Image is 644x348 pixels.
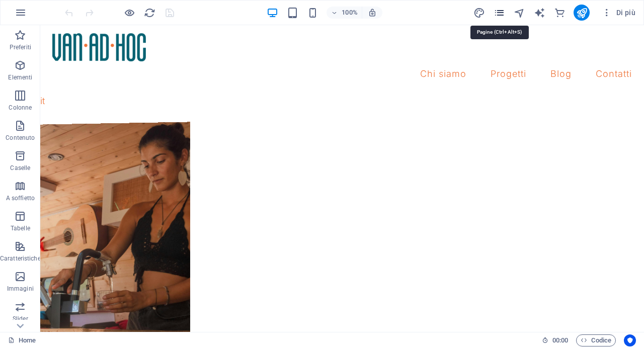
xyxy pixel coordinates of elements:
button: Di più [598,5,639,21]
a: Fai clic per annullare la selezione. Doppio clic per aprire le pagine [8,334,36,346]
p: Immagini [7,285,34,293]
p: Colonne [9,104,32,112]
button: publish [574,5,590,21]
p: Elementi [8,73,32,81]
button: navigator [513,7,525,19]
button: Clicca qui per lasciare la modalità di anteprima e continuare la modifica [123,7,135,19]
i: AI Writer [534,7,545,19]
button: commerce [553,7,566,19]
span: 00 00 [552,334,568,346]
button: pages [493,7,505,19]
button: text_generator [533,7,545,19]
p: Caselle [10,164,30,172]
i: Navigatore [514,7,525,19]
button: reload [143,7,155,19]
span: Codice [581,334,611,346]
span: : [559,336,561,344]
p: Contenuto [6,134,35,142]
button: Usercentrics [624,334,636,346]
p: Slider [13,315,28,323]
p: A soffietto [6,194,35,202]
p: Preferiti [10,43,31,51]
h6: 100% [342,7,358,19]
button: design [473,7,485,19]
button: 100% [327,7,362,19]
p: Tabelle [11,224,30,232]
span: Di più [602,8,635,18]
h6: Tempo sessione [542,334,569,346]
i: Design (Ctrl+Alt+Y) [473,7,485,19]
i: Ricarica la pagina [144,7,155,19]
i: Pubblica [576,7,588,19]
button: Codice [576,334,616,346]
i: Quando ridimensioni, regola automaticamente il livello di zoom in modo che corrisponda al disposi... [368,8,377,17]
i: E-commerce [554,7,566,19]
